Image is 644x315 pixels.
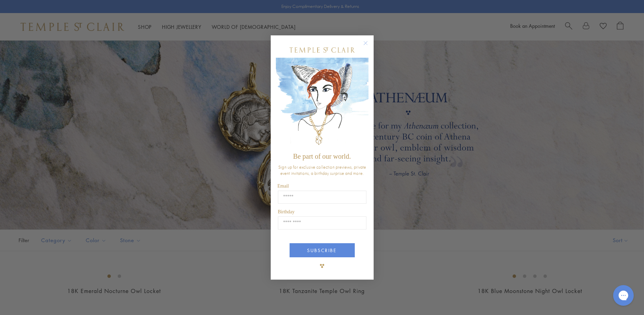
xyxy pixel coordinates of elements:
img: c4a9eb12-d91a-4d4a-8ee0-386386f4f338.jpeg [276,58,368,149]
button: Close dialog [365,42,373,51]
iframe: Gorgias live chat messenger [610,283,637,308]
span: Sign up for exclusive collection previews, private event invitations, a birthday surprise and more. [278,164,366,176]
button: SUBSCRIBE [290,243,355,257]
span: Birthday [278,209,295,214]
img: Temple St. Clair [290,47,355,53]
img: TSC [315,259,329,273]
span: Email [278,183,289,189]
input: Email [278,191,366,204]
span: Be part of our world. [293,153,351,160]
